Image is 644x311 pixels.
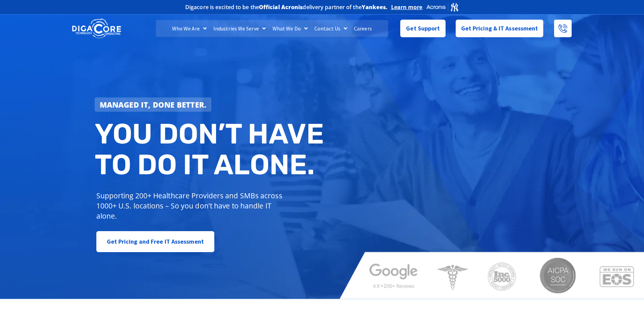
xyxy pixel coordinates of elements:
[400,20,445,37] a: Get Support
[461,22,538,35] span: Get Pricing & IT Assessment
[269,20,311,37] a: What We Do
[362,3,388,11] b: Yankees.
[107,235,204,248] span: Get Pricing and Free IT Assessment
[456,20,544,37] a: Get Pricing & IT Assessment
[96,231,214,252] a: Get Pricing and Free IT Assessment
[210,20,269,37] a: Industries We Serve
[185,4,388,10] h2: Digacore is excited to be the delivery partner of the
[406,22,440,35] span: Get Support
[426,2,459,12] img: Acronis
[391,4,423,10] a: Learn more
[311,20,351,37] a: Contact Us
[95,97,212,112] a: Managed IT, done better.
[259,3,303,11] b: Official Acronis
[169,20,210,37] a: Who We Are
[156,20,388,37] nav: Menu
[72,18,121,39] img: DigaCore Technology Consulting
[100,99,207,110] strong: Managed IT, done better.
[96,191,285,221] p: Supporting 200+ Healthcare Providers and SMBs across 1000+ U.S. locations – So you don’t have to ...
[351,20,375,37] a: Careers
[95,118,327,180] h2: You don’t have to do IT alone.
